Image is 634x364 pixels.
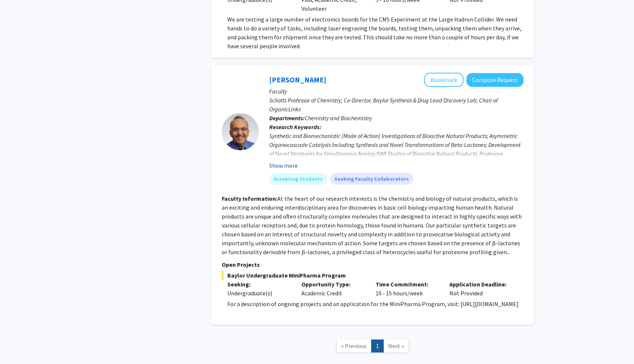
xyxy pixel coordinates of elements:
p: Open Projects [222,260,524,269]
p: Schotts Professor of Chemistry; Co-Director, Baylor Synthesis & Drug Lead Discovery Lab; Chair of... [269,96,524,114]
button: Compose Request to Daniel Romo [466,73,524,87]
p: Seeking: [227,280,290,289]
fg-read-more: At the heart of our research interests is the chemistry and biology of natural products, which is... [222,195,522,256]
b: Faculty Information: [222,195,277,202]
p: Faculty [269,87,524,96]
p: We are testing a large number of electronics boards for the CMS Experiment at the Large Hadron Co... [227,15,524,50]
button: Add Daniel Romo to Bookmarks [424,73,463,87]
nav: Page navigation [211,332,534,362]
b: Departments: [269,114,305,122]
mat-chip: Accepting Students [269,173,327,185]
span: Next » [388,342,404,350]
mat-chip: Seeking Faculty Collaborators [330,173,413,185]
div: 10 - 15 hours/week [370,280,444,298]
button: Show more [269,161,298,170]
p: Application Deadline: [449,280,512,289]
a: Previous Page [336,340,372,352]
span: Chemistry and Biochemistry [305,114,372,122]
a: [PERSON_NAME] [269,75,326,84]
iframe: Chat [6,331,32,358]
span: « Previous [341,342,367,350]
p: Time Commitment: [376,280,439,289]
p: For a description of ongoing projects and an application for the MiniPharma Program, visit: [URL]... [227,299,524,308]
span: Baylor Undergraduate MiniPharma Program [222,271,524,280]
div: Academic Credit [296,280,370,298]
div: Undergraduate(s) [227,289,290,298]
a: 1 [371,340,384,352]
p: Opportunity Type: [301,280,364,289]
a: Next Page [383,340,409,352]
div: Not Provided [444,280,518,298]
div: Synthetic and Biomechanistic (Mode of Action) Investigations of Bioactive Natural Products; Asymm... [269,131,524,167]
b: Research Keywords: [269,123,321,131]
